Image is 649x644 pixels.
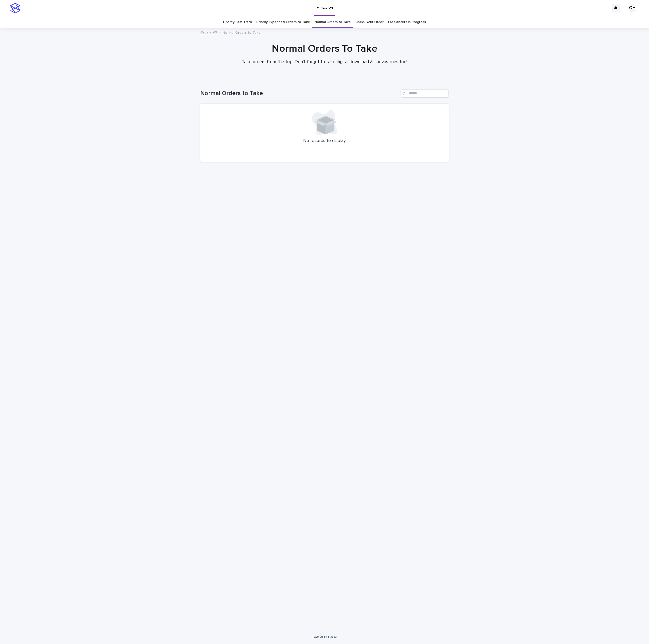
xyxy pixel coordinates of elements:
[312,635,337,638] a: Powered By Stacker
[628,4,636,12] div: OH
[388,16,426,28] a: Freelancers in Progress
[223,29,261,35] p: Normal Orders to Take
[200,29,217,35] a: Orders V3
[223,59,426,65] p: Take orders from the top. Don't forget to take digital download & canvas lines too!
[200,90,399,97] h1: Normal Orders to Take
[401,90,449,98] input: Search
[223,16,252,28] a: Priority Fast Track
[206,138,443,144] p: No records to display
[355,16,384,28] a: Check Your Order
[10,3,20,13] img: stacker-logo-s-only.png
[314,16,351,28] a: Normal Orders to Take
[200,43,449,55] h1: Normal Orders To Take
[256,16,310,28] a: Priority Expedited Orders to Take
